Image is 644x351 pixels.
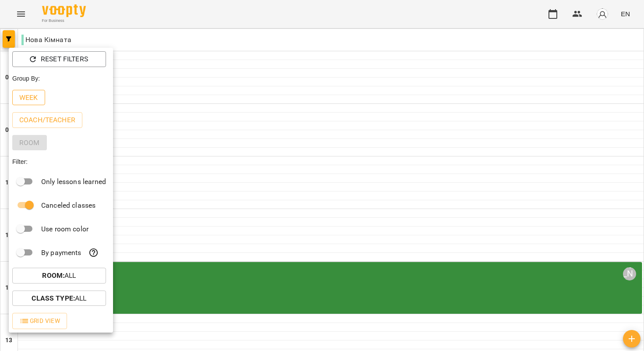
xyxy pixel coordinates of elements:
button: Week [12,90,45,106]
div: Filter: [9,154,113,170]
button: Grid View [12,313,67,329]
p: Only lessons learned [41,177,106,187]
p: By payments [41,248,81,258]
b: Class Type : [32,294,75,302]
p: Reset Filters [41,54,88,64]
div: Group By: [9,71,113,86]
p: Canceled classes [41,200,96,211]
button: Coach/Teacher [12,112,82,128]
span: Grid View [19,316,60,326]
p: All [42,270,76,281]
b: Room : [42,271,64,280]
p: All [32,293,86,304]
p: Coach/Teacher [19,115,75,125]
button: Class Type:All [12,291,106,306]
button: Reset Filters [12,51,106,67]
p: Week [19,92,38,103]
p: Use room color [41,224,88,234]
button: Room:All [12,268,106,284]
